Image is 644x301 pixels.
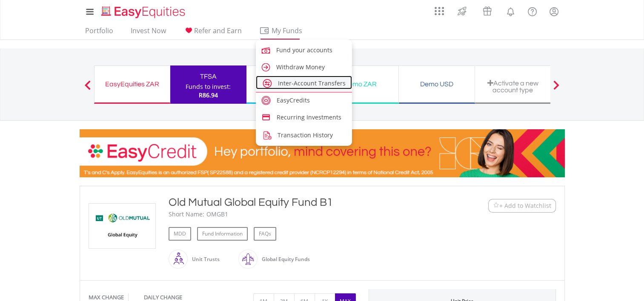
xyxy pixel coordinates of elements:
[263,79,272,88] img: account-transfer.svg
[256,42,352,57] a: fund.svg Fund your accounts
[252,78,317,90] div: EasyEquities USD
[180,26,245,40] a: Refer and Earn
[488,199,556,213] button: Watchlist + Add to Watchlist
[429,2,449,16] a: AppsGrid
[278,131,333,139] span: Transaction History
[455,4,469,18] img: thrive-v2.svg
[499,202,551,210] span: + Add to Watchlist
[199,91,218,99] span: R86.94
[100,5,189,19] img: EasyEquities_Logo.png
[475,2,500,18] a: Vouchers
[493,202,499,209] img: Watchlist
[98,2,189,19] a: Home page
[80,129,565,177] img: EasyCredit Promotion Banner
[521,2,543,19] a: FAQ's and Support
[278,79,346,87] span: Inter-Account Transfers
[169,227,191,241] a: MDD
[256,93,352,106] a: easy-credits.svg EasyCredits
[480,80,546,94] div: Activate a new account type
[127,26,169,40] a: Invest Now
[435,6,444,16] img: grid-menu-icon.svg
[277,96,310,104] span: EasyCredits
[261,96,271,105] img: easy-credits.svg
[260,62,272,73] img: caret-right.svg
[480,4,494,18] img: vouchers-v2.svg
[500,2,521,19] a: Notifications
[261,130,273,141] img: transaction-history.png
[259,25,315,36] span: My Funds
[260,45,272,56] img: fund.svg
[197,227,248,241] a: Fund Information
[328,78,393,90] div: Demo ZAR
[276,46,332,54] span: Fund your accounts
[261,113,271,122] img: credit-card.svg
[194,26,242,35] span: Refer and Earn
[404,78,469,90] div: Demo USD
[277,113,341,121] span: Recurring Investments
[175,71,241,82] div: TFSA
[169,195,436,210] div: Old Mutual Global Equity Fund B1
[256,59,352,74] a: caret-right.svg Withdraw Money
[206,210,228,219] div: OMGB1
[169,210,204,219] div: Short Name:
[186,82,231,91] div: Funds to invest:
[256,127,352,142] a: transaction-history.png Transaction History
[100,78,165,90] div: EasyEquities ZAR
[256,110,352,123] a: credit-card.svg Recurring Investments
[254,227,276,241] a: FAQs
[188,249,220,270] div: Unit Trusts
[258,249,310,270] div: Global Equity Funds
[276,63,325,71] span: Withdraw Money
[90,204,154,248] img: UT.ZA.OMGB1.png
[82,26,117,40] a: Portfolio
[256,76,352,89] a: account-transfer.svg Inter-Account Transfers
[543,2,565,21] a: My Profile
